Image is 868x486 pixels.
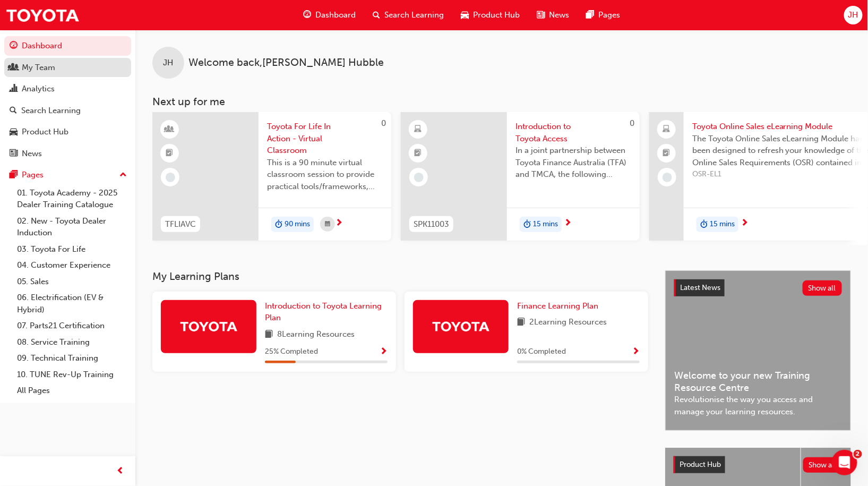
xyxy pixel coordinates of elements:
[152,270,648,283] h3: My Learning Plans
[380,347,388,357] span: Show Progress
[188,57,384,69] span: Welcome back , [PERSON_NAME] Hubble
[265,346,318,358] span: 25 % Completed
[373,8,380,22] span: search-icon
[473,9,520,21] span: Product Hub
[364,4,452,26] a: search-iconSearch Learning
[5,3,80,27] img: Trak
[710,218,735,231] span: 15 mins
[517,300,603,312] a: Finance Learning Plan
[21,105,81,117] div: Search Learning
[267,157,383,193] span: This is a 90 minute virtual classroom session to provide practical tools/frameworks, behaviours a...
[179,317,238,336] img: Trak
[384,9,444,21] span: Search Learning
[741,219,749,228] span: next-icon
[381,118,386,128] span: 0
[832,450,857,475] iframe: Intercom live chat
[586,8,594,22] span: pages-icon
[265,328,273,342] span: book-icon
[674,370,842,394] span: Welcome to your new Training Resource Centre
[537,8,545,22] span: news-icon
[415,147,422,160] span: booktick-icon
[13,274,131,290] a: 05. Sales
[4,144,131,164] a: News
[432,317,490,336] img: Trak
[13,334,131,351] a: 08. Service Training
[277,328,355,342] span: 8 Learning Resources
[803,457,843,473] button: Show all
[13,185,131,213] a: 01. Toyota Academy - 2025 Dealer Training Catalogue
[4,58,131,78] a: My Team
[452,4,528,26] a: car-iconProduct Hub
[515,121,631,144] span: Introduction to Toyota Access
[517,346,566,358] span: 0 % Completed
[303,8,311,22] span: guage-icon
[315,9,356,21] span: Dashboard
[166,123,174,137] span: learningResourceType_INSTRUCTOR_LED-icon
[22,62,55,74] div: My Team
[848,9,858,21] span: JH
[517,316,525,329] span: book-icon
[10,84,18,94] span: chart-icon
[4,165,131,185] button: Pages
[325,218,330,231] span: calendar-icon
[528,4,578,26] a: news-iconNews
[166,173,175,182] span: learningRecordVerb_NONE-icon
[4,101,131,121] a: Search Learning
[549,9,569,21] span: News
[135,96,868,108] h3: Next up for me
[22,148,42,160] div: News
[674,279,842,296] a: Latest NewsShow all
[4,34,131,165] button: DashboardMy TeamAnalyticsSearch LearningProduct HubNews
[380,345,388,359] button: Show Progress
[844,6,863,24] button: JH
[674,394,842,417] span: Revolutionise the way you access and manage your learning resources.
[265,300,388,324] a: Introduction to Toyota Learning Plan
[152,112,391,241] a: 0TFLIAVCToyota For Life In Action - Virtual ClassroomThis is a 90 minute virtual classroom sessio...
[295,4,364,26] a: guage-iconDashboard
[517,301,598,311] span: Finance Learning Plan
[529,316,607,329] span: 2 Learning Resources
[10,63,18,73] span: people-icon
[414,173,424,182] span: learningRecordVerb_NONE-icon
[700,218,708,232] span: duration-icon
[22,169,44,181] div: Pages
[598,9,620,21] span: Pages
[13,318,131,334] a: 07. Parts21 Certification
[680,283,720,292] span: Latest News
[854,450,862,458] span: 2
[680,460,721,469] span: Product Hub
[674,456,843,473] a: Product HubShow all
[578,4,629,26] a: pages-iconPages
[632,347,640,357] span: Show Progress
[10,170,18,180] span: pages-icon
[630,118,634,128] span: 0
[4,122,131,142] a: Product Hub
[267,121,383,157] span: Toyota For Life In Action - Virtual Classroom
[663,147,671,160] span: booktick-icon
[13,350,131,366] a: 09. Technical Training
[166,147,174,160] span: booktick-icon
[13,366,131,383] a: 10. TUNE Rev-Up Training
[4,36,131,56] a: Dashboard
[119,168,127,182] span: up-icon
[10,127,18,137] span: car-icon
[414,218,449,231] span: SPK11003
[4,79,131,99] a: Analytics
[285,218,310,231] span: 90 mins
[22,83,55,95] div: Analytics
[13,289,131,318] a: 06. Electrification (EV & Hybrid)
[803,280,843,296] button: Show all
[564,219,572,228] span: next-icon
[632,345,640,359] button: Show Progress
[13,257,131,274] a: 04. Customer Experience
[13,382,131,399] a: All Pages
[10,149,18,159] span: news-icon
[10,106,17,116] span: search-icon
[10,41,18,51] span: guage-icon
[165,218,196,231] span: TFLIAVC
[22,126,68,138] div: Product Hub
[401,112,640,241] a: 0SPK11003Introduction to Toyota AccessIn a joint partnership between Toyota Finance Australia (TF...
[164,57,174,69] span: JH
[533,218,558,231] span: 15 mins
